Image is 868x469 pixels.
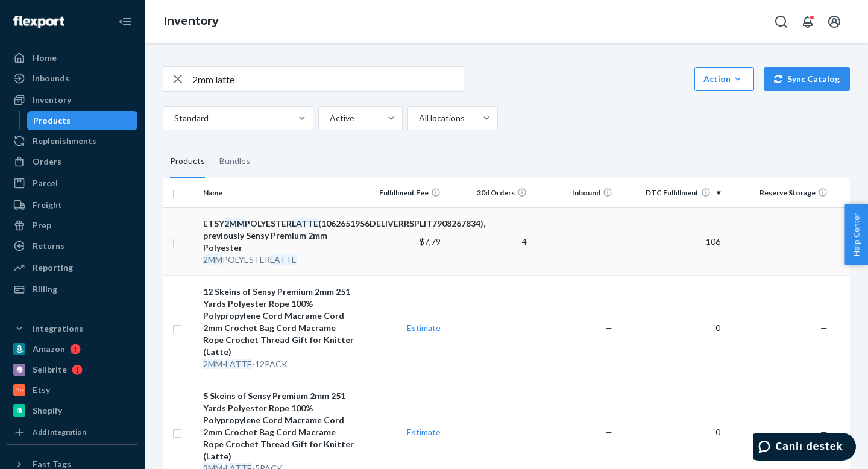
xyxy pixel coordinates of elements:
div: Add Integration [33,427,86,437]
a: Inventory [164,14,219,28]
div: - -12PACK [203,358,354,370]
a: Returns [7,236,137,256]
button: Action [694,67,754,91]
div: 5 Skeins of Sensy Premium 2mm 251 Yards Polyester Rope 100% Polypropylene Cord Macrame Cord 2mm C... [203,390,354,462]
a: Add Integration [7,425,137,439]
th: 30d Orders [445,178,532,207]
span: — [820,427,828,437]
input: Active [329,112,330,124]
a: Billing [7,280,137,299]
input: All locations [418,112,419,124]
button: Open notifications [796,10,820,34]
input: Standard [173,112,174,124]
img: Flexport logo [13,16,64,28]
div: Orders [33,156,61,168]
button: Open Search Box [769,10,793,34]
a: Etsy [7,380,137,400]
div: Reporting [33,262,73,274]
a: Sellbrite [7,360,137,379]
div: Integrations [33,323,83,335]
a: Home [7,48,137,68]
td: 0 [617,275,725,380]
span: — [605,323,612,333]
div: Home [33,52,57,64]
div: POLYESTER [203,254,354,266]
div: Products [33,115,71,127]
div: Etsy [33,384,50,396]
a: Amazon [7,339,137,359]
td: 106 [617,207,725,275]
div: Products [170,145,205,178]
span: — [820,323,828,333]
a: Estimate [407,323,441,333]
a: Replenishments [7,131,137,151]
a: Inventory [7,90,137,110]
div: Bundles [219,145,250,178]
a: Products [27,111,138,130]
th: Inbound [532,178,618,207]
span: — [605,236,612,247]
div: Freight [33,199,62,211]
a: Reporting [7,258,137,277]
div: Inbounds [33,72,69,84]
div: ETSY POLYESTER (1062651956DELIVERRSPLIT7908267834), previously Sensy Premium 2mm Polyester [203,218,354,254]
em: LATTE [225,359,252,369]
span: — [820,236,828,247]
th: Reserve Storage [725,178,832,207]
td: 4 [445,207,532,275]
div: Replenishments [33,135,96,147]
em: LATTE [292,218,318,228]
div: Amazon [33,343,65,355]
div: Inventory [33,94,71,106]
div: Parcel [33,177,58,189]
a: Parcel [7,174,137,193]
th: DTC Fulfillment [617,178,725,207]
em: 2MM [224,218,245,228]
input: Search inventory by name or sku [192,67,464,91]
div: Shopify [33,404,62,417]
button: Integrations [7,319,137,338]
button: Help Center [844,204,868,265]
div: Returns [33,240,64,252]
th: Fulfillment Fee [360,178,446,207]
em: 2MM [203,254,222,265]
em: LATTE [270,254,297,265]
span: $7,79 [420,236,441,247]
a: Shopify [7,401,137,420]
div: Sellbrite [33,364,67,376]
a: Orders [7,152,137,171]
div: Prep [33,219,51,231]
a: Inbounds [7,69,137,88]
a: Prep [7,216,137,235]
button: Sync Catalog [764,67,850,91]
a: Freight [7,195,137,215]
div: Billing [33,283,57,295]
iframe: Temsilcilerimizden biriyle sohbet edebileceğiniz bir pencere öğesi açar [753,433,856,463]
th: Name [198,178,359,207]
button: Close Navigation [113,10,137,34]
em: 2MM [203,359,222,369]
button: Open account menu [822,10,846,34]
div: Action [703,73,745,85]
ol: breadcrumbs [154,4,228,39]
a: Estimate [407,427,441,437]
td: ― [445,275,532,380]
div: 12 Skeins of Sensy Premium 2mm 251 Yards Polyester Rope 100% Polypropylene Cord Macrame Cord 2mm ... [203,286,354,358]
span: — [605,427,612,437]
